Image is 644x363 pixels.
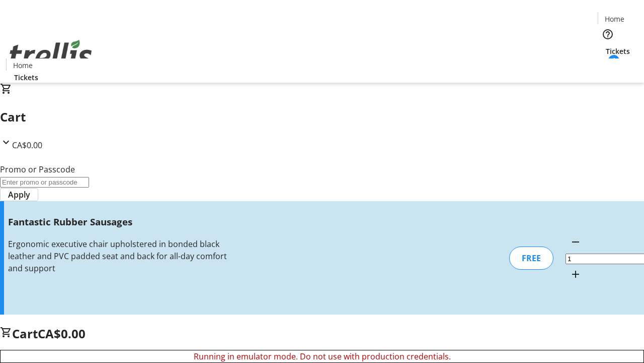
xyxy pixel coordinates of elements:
[6,29,96,79] img: Orient E2E Organization Z0BCHeyFmL's Logo
[598,56,618,77] button: Cart
[598,24,618,44] button: Help
[8,215,228,229] h3: Fantastic Rubber Sausages
[566,264,586,284] button: Increment by one
[38,325,86,342] span: CA$0.00
[566,232,586,252] button: Decrement by one
[14,72,38,83] span: Tickets
[12,140,42,151] span: CA$0.00
[598,46,638,56] a: Tickets
[8,189,30,201] span: Apply
[605,14,624,24] span: Home
[6,72,46,83] a: Tickets
[13,60,33,71] span: Home
[598,14,630,24] a: Home
[7,60,39,71] a: Home
[606,46,630,56] span: Tickets
[8,238,228,274] div: Ergonomic executive chair upholstered in bonded black leather and PVC padded seat and back for al...
[509,247,553,270] div: FREE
